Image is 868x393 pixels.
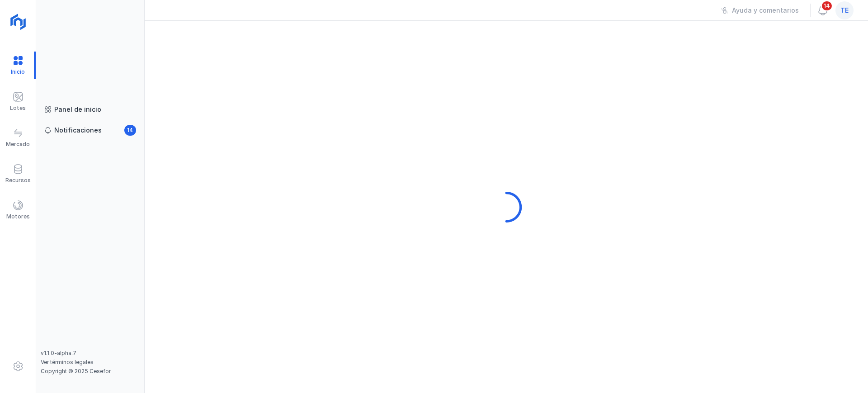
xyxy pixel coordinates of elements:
div: Recursos [5,177,31,184]
a: Ver términos legales [41,359,94,365]
div: Notificaciones [54,126,102,135]
div: Motores [6,213,30,220]
img: logoRight.svg [7,10,29,33]
a: Notificaciones14 [41,122,140,138]
a: Panel de inicio [41,101,140,118]
div: Panel de inicio [54,105,101,114]
span: te [840,6,849,15]
div: Ayuda y comentarios [732,6,799,15]
span: 14 [821,0,833,11]
div: Lotes [10,104,26,112]
span: 14 [124,125,136,136]
button: Ayuda y comentarios [715,3,805,18]
div: Mercado [6,141,30,148]
div: Copyright © 2025 Cesefor [41,368,140,375]
div: v1.1.0-alpha.7 [41,350,140,357]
